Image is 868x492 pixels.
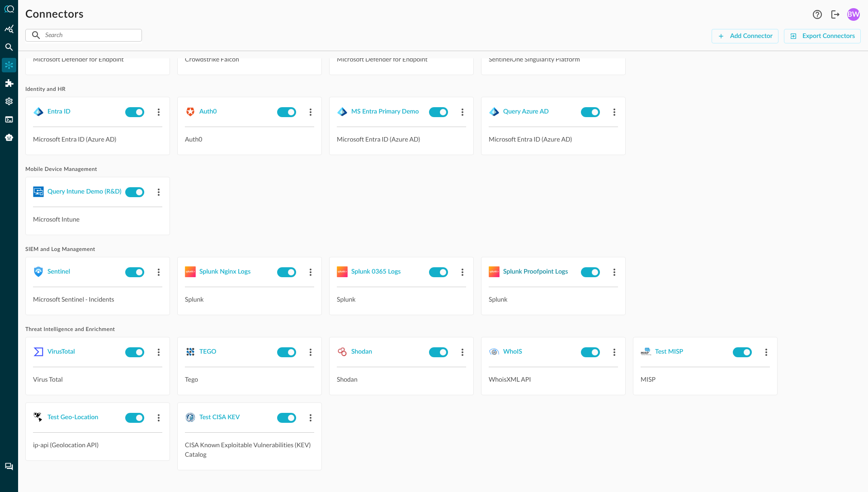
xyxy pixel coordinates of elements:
p: Shodan [337,374,466,384]
div: Add Connector [730,31,773,42]
img: Splunk.svg [185,266,196,277]
input: Search [45,27,121,43]
img: CisaKev.svg [185,412,196,423]
div: Connectors [2,58,16,72]
div: Settings [2,94,16,109]
p: Microsoft Defender for Endpoint [337,54,466,64]
h1: Connectors [25,7,84,22]
img: Splunk.svg [337,266,348,277]
div: Export Connectors [802,31,855,42]
button: MS Entra Primary Demo [351,104,419,119]
p: ip-api (Geolocation API) [33,440,162,449]
div: Query Agent [2,130,16,145]
button: Logout [828,7,843,22]
p: Microsoft Intune [33,214,162,224]
div: Summary Insights [2,22,16,36]
div: Splunk Proofpoint Logs [503,266,568,278]
button: Add Connector [712,29,778,43]
button: VirusTotal [47,345,75,359]
button: Splunk Nginx Logs [199,265,250,279]
div: Federated Search [2,40,16,54]
p: Microsoft Entra ID (Azure AD) [33,134,162,144]
div: TEGO [199,346,217,358]
p: Microsoft Entra ID (Azure AD) [337,134,466,144]
p: Splunk [489,294,618,304]
img: Misp.svg [641,346,651,357]
button: Help [810,7,825,22]
p: Microsoft Defender for Endpoint [33,54,162,64]
div: Addons [2,76,17,90]
div: MS Entra Primary Demo [351,106,419,118]
img: MicrosoftSentinel.svg [33,266,44,277]
p: Virus Total [33,374,162,384]
img: MicrosoftEntra.svg [33,106,44,117]
span: SIEM and Log Management [25,246,861,253]
div: auth0 [199,106,217,118]
img: Splunk.svg [489,266,500,277]
div: Query Azure AD [503,106,549,118]
p: Crowdstrike Falcon [185,54,314,64]
button: Query Intune Demo (R&D) [47,184,121,199]
div: VirusTotal [47,346,75,358]
p: Tego [185,374,314,384]
img: TegoCyber.svg [185,346,196,357]
p: Splunk [185,294,314,304]
div: Splunk Nginx Logs [199,266,250,278]
div: Shodan [351,346,372,358]
div: Test CISA KEV [199,412,240,423]
div: BW [847,8,860,21]
p: Microsoft Sentinel - Incidents [33,294,162,304]
p: Auth0 [185,134,314,144]
img: Whois.svg [489,346,500,357]
img: MicrosoftEntra.svg [337,106,348,117]
img: Auth0.svg [185,106,196,117]
div: Query Intune Demo (R&D) [47,186,121,198]
div: FSQL [2,112,16,127]
button: Test MISP [655,345,683,359]
button: Test CISA KEV [199,410,240,425]
button: TEGO [199,345,217,359]
span: Threat Intelligence and Enrichment [25,326,861,333]
div: Splunk 0365 Logs [351,266,401,278]
button: Splunk 0365 Logs [351,265,401,279]
div: Test Geo-Location [47,412,98,423]
button: Entra ID [47,104,71,119]
img: IpApi.svg [33,412,44,423]
div: Test MISP [655,346,683,358]
div: Entra ID [47,106,71,118]
button: Shodan [351,345,372,359]
button: Splunk Proofpoint Logs [503,265,568,279]
div: sentinel [47,266,70,278]
p: Splunk [337,294,466,304]
p: WhoisXML API [489,374,618,384]
span: Mobile Device Management [25,166,861,173]
button: Test Geo-Location [47,410,98,425]
div: Chat [2,459,16,474]
p: CISA Known Exploitable Vulnerabilities (KEV) Catalog [185,440,314,459]
div: WhoIS [503,346,522,358]
p: MISP [641,374,770,384]
button: WhoIS [503,345,522,359]
p: Microsoft Entra ID (Azure AD) [489,134,618,144]
button: sentinel [47,265,70,279]
span: Identity and HR [25,86,861,93]
button: Export Connectors [784,29,861,43]
img: MicrosoftEntra.svg [489,106,500,117]
img: VirusTotal.svg [33,346,44,357]
button: Query Azure AD [503,104,549,119]
p: SentinelOne Singularity Platform [489,54,618,64]
img: MicrosoftIntune.svg [33,186,44,197]
img: Shodan.svg [337,346,348,357]
button: auth0 [199,104,217,119]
